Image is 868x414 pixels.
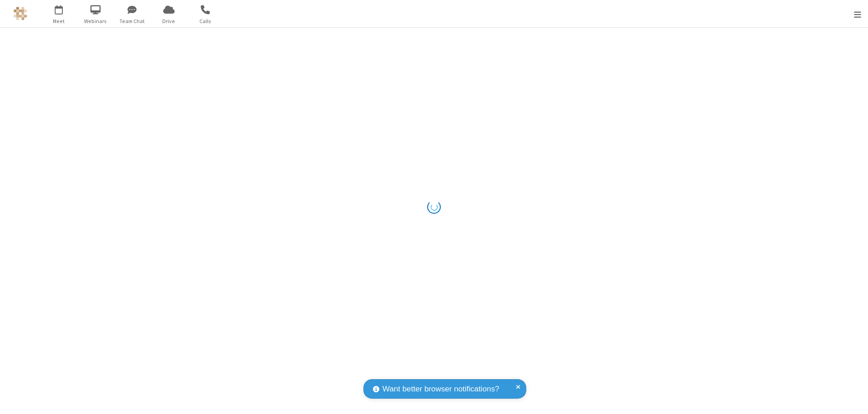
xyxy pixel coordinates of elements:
[382,383,499,395] span: Want better browser notifications?
[42,17,76,25] span: Meet
[152,17,186,25] span: Drive
[189,17,222,25] span: Calls
[79,17,113,25] span: Webinars
[115,17,149,25] span: Team Chat
[14,7,27,20] img: QA Selenium DO NOT DELETE OR CHANGE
